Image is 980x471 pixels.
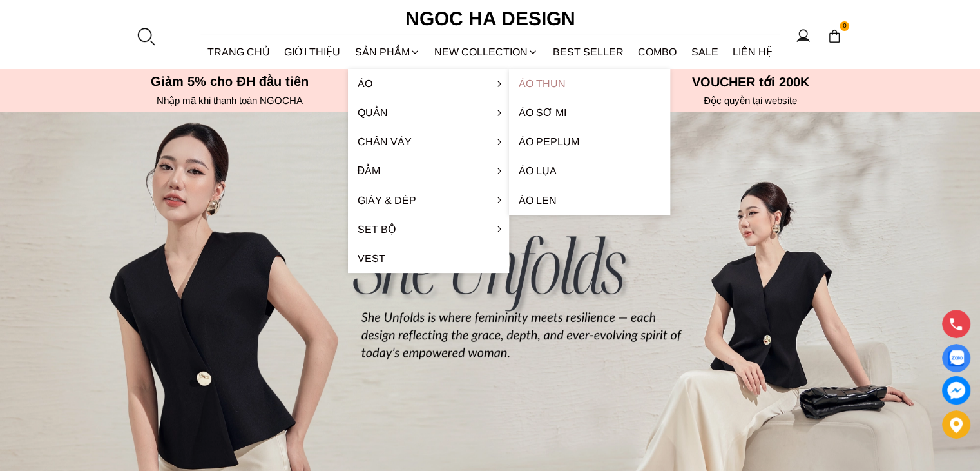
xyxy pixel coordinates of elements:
[348,186,509,215] a: Giày & Dép
[509,127,670,156] a: Áo Peplum
[200,35,278,69] a: TRANG CHỦ
[725,35,780,69] a: LIÊN HỆ
[394,3,587,34] a: Ngoc Ha Design
[631,35,684,69] a: Combo
[942,344,970,372] a: Display image
[348,215,509,244] a: Set Bộ
[546,35,631,69] a: BEST SELLER
[348,69,509,98] a: Áo
[624,74,877,90] h5: VOUCHER tới 200K
[427,35,546,69] a: NEW COLLECTION
[840,21,850,32] span: 0
[509,156,670,185] a: Áo lụa
[348,156,509,185] a: Đầm
[509,69,670,98] a: Áo thun
[348,98,509,127] a: Quần
[277,35,348,69] a: GIỚI THIỆU
[509,98,670,127] a: Áo sơ mi
[348,244,509,273] a: Vest
[157,95,303,106] font: Nhập mã khi thanh toán NGOCHA
[348,127,509,156] a: Chân váy
[684,35,726,69] a: SALE
[948,350,964,366] img: Display image
[509,186,670,215] a: Áo len
[827,29,841,43] img: img-CART-ICON-ksit0nf1
[348,35,428,69] div: SẢN PHẨM
[942,376,970,405] a: messenger
[624,95,877,106] h6: Độc quyền tại website
[151,74,309,88] font: Giảm 5% cho ĐH đầu tiên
